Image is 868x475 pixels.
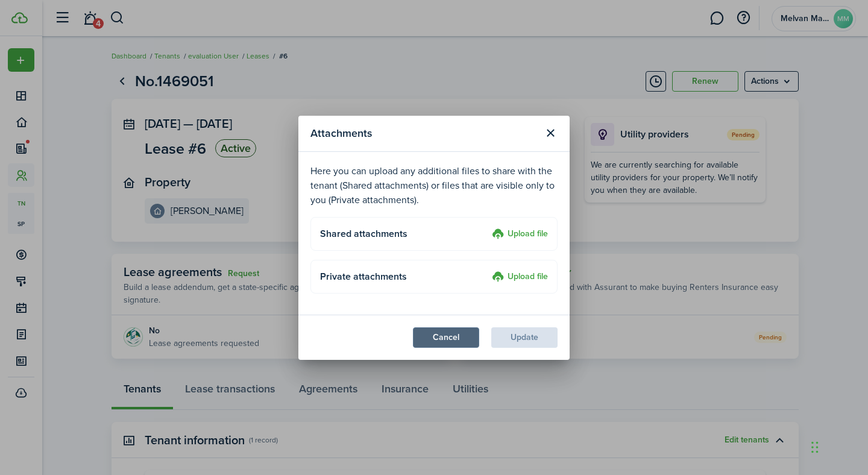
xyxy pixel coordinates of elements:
p: Here you can upload any additional files to share with the tenant (Shared attachments) or files t... [310,164,558,207]
button: Cancel [413,327,479,348]
iframe: Chat Widget [808,417,868,475]
h4: Private attachments [320,269,488,284]
button: Close modal [540,123,561,143]
h4: Shared attachments [320,227,488,241]
modal-title: Attachments [310,122,537,145]
div: Drag [811,429,819,465]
